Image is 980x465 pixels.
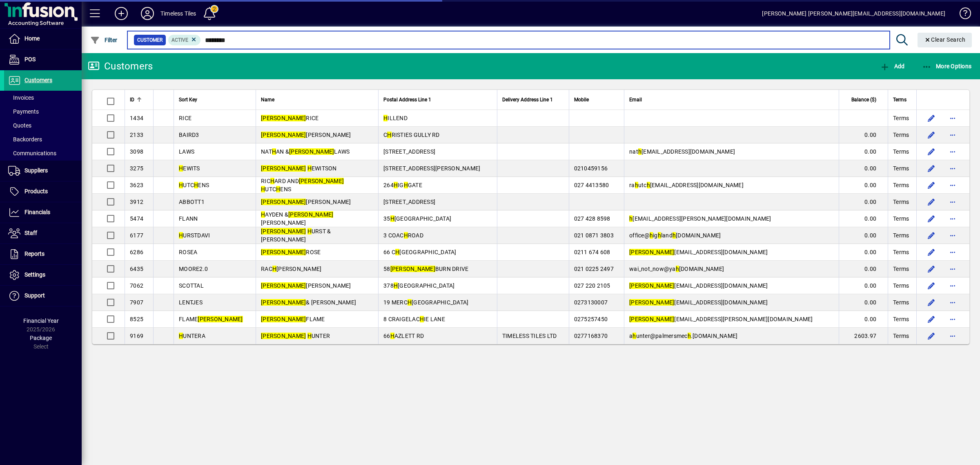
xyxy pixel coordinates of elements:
em: [PERSON_NAME] [198,316,243,322]
em: H [394,182,398,188]
span: MOORE2.0 [179,266,208,272]
em: h [658,232,661,239]
span: 0211 674 608 [574,249,610,255]
button: Edit [925,229,938,242]
span: Communications [8,150,56,156]
em: [PERSON_NAME] [261,316,306,322]
em: [PERSON_NAME] [629,299,674,306]
em: H [408,299,412,306]
em: H [390,215,394,222]
span: Support [24,292,45,299]
button: Clear [918,33,972,47]
span: Postal Address Line 1 [383,95,431,104]
span: 3623 [130,182,143,188]
span: Terms [893,114,909,122]
em: H [179,182,183,188]
em: H [394,282,398,289]
div: Timeless Tiles [160,7,196,20]
em: h [688,333,691,339]
span: Customers [24,77,52,83]
td: 0.00 [839,127,888,143]
span: 378 [GEOGRAPHIC_DATA] [383,282,454,289]
a: Settings [4,265,82,285]
em: h [650,232,653,239]
em: [PERSON_NAME] [299,178,344,184]
span: 3 COAC ROAD [383,232,423,239]
a: Quotes [4,118,82,132]
span: Active [171,37,188,43]
span: Balance ($) [851,95,876,104]
a: Products [4,181,82,202]
span: [STREET_ADDRESS] [383,148,435,155]
span: [EMAIL_ADDRESS][PERSON_NAME][DOMAIN_NAME] [629,316,813,322]
span: 3098 [130,148,143,155]
td: 0.00 [839,294,888,311]
em: H [179,333,183,339]
span: Invoices [8,94,34,101]
button: More options [946,296,959,309]
em: [PERSON_NAME] [261,299,306,306]
em: [PERSON_NAME] [288,211,333,218]
div: Customers [88,60,153,73]
button: Edit [925,296,938,309]
span: Terms [893,215,909,223]
button: More Options [920,59,974,74]
em: H [194,182,198,188]
span: FLAME [261,316,325,322]
em: h [647,182,650,188]
span: 3912 [130,199,143,205]
em: [PERSON_NAME] [261,165,306,172]
span: Mobile [574,95,589,104]
a: Suppliers [4,161,82,181]
button: More options [946,179,959,192]
span: FLAME [179,316,243,322]
span: Filter [90,37,118,43]
span: RIC ARD AND UTC ENS [261,178,344,192]
span: 2133 [130,132,143,138]
span: Terms [893,131,909,139]
span: 6286 [130,249,143,255]
span: Terms [893,282,909,290]
div: [PERSON_NAME] [PERSON_NAME][EMAIL_ADDRESS][DOMAIN_NAME] [762,7,945,20]
button: More options [946,262,959,275]
span: EWITS [179,165,200,172]
span: Name [261,95,274,104]
em: H [390,333,394,339]
td: 0.00 [839,244,888,261]
em: h [633,333,636,339]
span: Terms [893,164,909,172]
span: Settings [24,271,45,278]
em: H [383,115,388,121]
span: 8 CRAIGELAC IE LANE [383,316,445,322]
span: UNTER [261,333,330,339]
em: H [261,211,265,218]
div: Balance ($) [844,95,884,104]
span: Financial Year [23,317,59,324]
span: LENTJES [179,299,203,306]
span: Products [24,188,48,194]
span: Home [24,35,40,42]
button: Filter [88,33,120,47]
em: H [420,316,424,322]
td: 0.00 [839,227,888,244]
button: More options [946,246,959,259]
span: TIMELESS TILES LTD [502,333,557,339]
span: Quotes [8,122,31,129]
span: [STREET_ADDRESS][PERSON_NAME] [383,165,480,172]
span: Delivery Address Line 1 [502,95,553,104]
button: More options [946,162,959,175]
span: ROSE [261,249,321,255]
span: 66 AZLETT RD [383,333,424,339]
span: 6435 [130,266,143,272]
span: nat [EMAIL_ADDRESS][DOMAIN_NAME] [629,148,735,155]
span: Email [629,95,642,104]
em: [PERSON_NAME] [261,249,306,255]
button: More options [946,212,959,225]
em: H [404,232,408,239]
span: 66 C [GEOGRAPHIC_DATA] [383,249,457,255]
td: 0.00 [839,311,888,328]
span: 0273130007 [574,299,608,306]
em: H [387,132,391,138]
span: [PERSON_NAME] [261,282,351,289]
span: BAIRD3 [179,132,199,138]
